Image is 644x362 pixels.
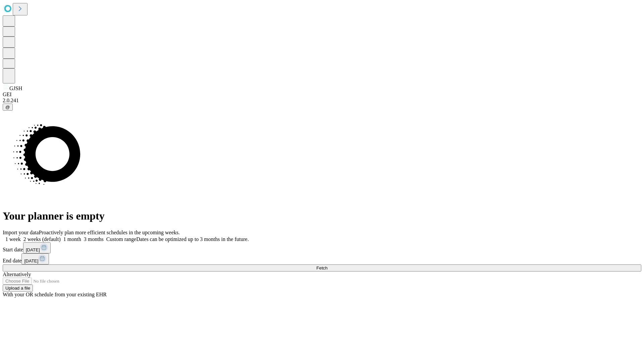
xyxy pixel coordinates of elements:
div: 2.0.241 [3,98,641,104]
span: 3 months [84,236,104,242]
span: Custom range [106,236,136,242]
button: [DATE] [21,253,49,264]
button: @ [3,104,13,111]
h1: Your planner is empty [3,210,641,222]
span: Import your data [3,230,39,235]
span: Proactively plan more efficient schedules in the upcoming weeks. [39,230,180,235]
span: [DATE] [24,258,38,263]
span: @ [5,105,10,110]
span: 1 week [5,236,21,242]
button: Fetch [3,264,641,271]
span: Dates can be optimized up to 3 months in the future. [136,236,249,242]
button: [DATE] [23,242,51,253]
div: Start date [3,242,641,253]
div: End date [3,253,641,264]
span: 2 weeks (default) [23,236,61,242]
span: GJSH [9,85,22,91]
span: Fetch [316,265,327,270]
span: With your OR schedule from your existing EHR [3,292,107,297]
span: Alternatively [3,271,31,277]
span: 1 month [63,236,81,242]
span: [DATE] [26,247,40,252]
div: GEI [3,92,641,98]
button: Upload a file [3,285,33,292]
